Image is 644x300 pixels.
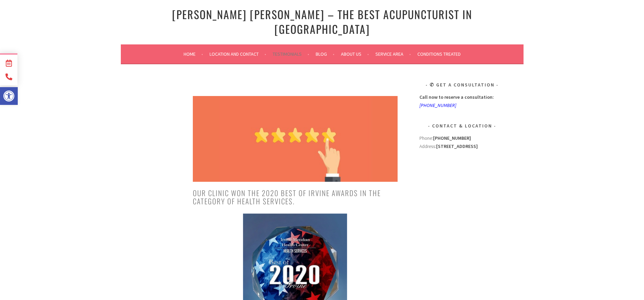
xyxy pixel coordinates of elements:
strong: [STREET_ADDRESS] [436,143,478,149]
a: Conditions Treated [417,50,461,58]
a: Blog [316,50,334,58]
a: [PHONE_NUMBER] [419,102,456,108]
div: Address: [419,134,505,236]
h3: Contact & Location [419,122,505,130]
a: [PERSON_NAME] [PERSON_NAME] – The Best Acupuncturist In [GEOGRAPHIC_DATA] [172,6,472,37]
h2: Our clinic won the 2020 Best of Irvine Awards in the category of Health Services. [193,189,398,205]
a: About Us [341,50,369,58]
strong: Call now to reserve a consultation: [419,94,494,100]
a: Location and Contact [210,50,266,58]
h3: ✆ Get A Consultation [419,81,505,89]
img: product-reviews [193,96,398,182]
a: Testimonials [273,50,309,58]
a: Service Area [375,50,411,58]
a: Home [184,50,203,58]
strong: [PHONE_NUMBER] [433,135,471,141]
div: Phone: [419,134,505,142]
